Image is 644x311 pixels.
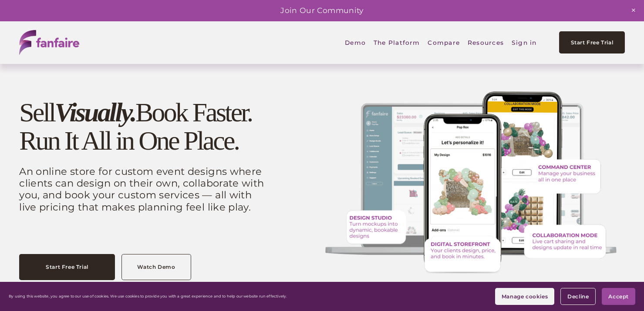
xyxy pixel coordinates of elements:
[512,32,537,53] a: Sign in
[19,166,268,213] p: An online store for custom event designs where clients can design on their own, collaborate with ...
[19,254,115,280] a: Start Free Trial
[502,293,548,300] span: Manage cookies
[468,32,504,53] a: folder dropdown
[345,32,366,53] a: Demo
[19,30,79,55] img: fanfaire
[560,288,596,305] button: Decline
[19,98,268,155] h1: Sell Book Faster. Run It All in One Place.
[9,294,287,298] p: By using this website, you agree to our use of cookies. We use cookies to provide you with a grea...
[567,293,589,300] span: Decline
[374,33,420,52] span: The Platform
[121,254,192,280] a: Watch Demo
[559,31,624,54] a: Start Free Trial
[374,32,420,53] a: folder dropdown
[495,288,554,305] button: Manage cookies
[55,97,136,127] em: Visually.
[602,288,635,305] button: Accept
[468,33,504,52] span: Resources
[608,293,629,300] span: Accept
[428,32,460,53] a: Compare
